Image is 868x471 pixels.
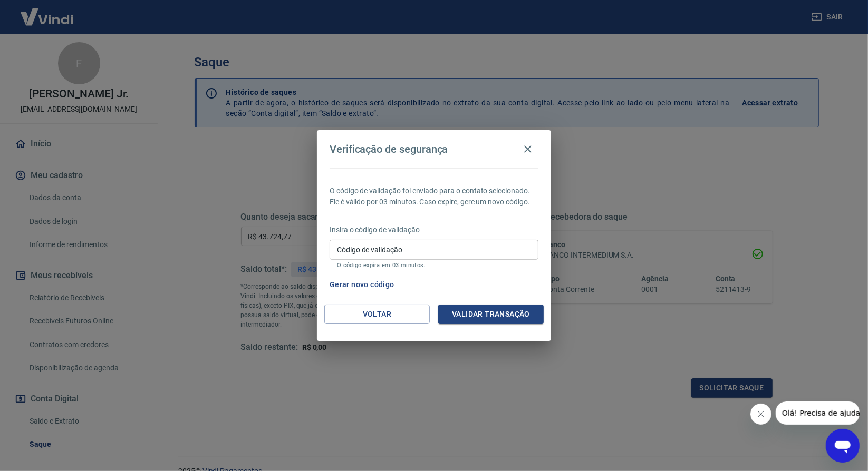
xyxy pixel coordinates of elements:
iframe: Mensagem da empresa [776,401,860,425]
button: Voltar [324,305,430,324]
iframe: Botão para abrir a janela de mensagens [826,429,860,463]
h4: Verificação de segurança [330,143,448,155]
p: O código expira em 03 minutos. [337,262,531,269]
button: Gerar novo código [325,275,399,295]
p: O código de validação foi enviado para o contato selecionado. Ele é válido por 03 minutos. Caso e... [330,185,538,208]
iframe: Fechar mensagem [750,404,771,425]
span: Olá! Precisa de ajuda? [6,7,89,16]
button: Validar transação [438,305,544,324]
p: Insira o código de validação [330,224,538,235]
